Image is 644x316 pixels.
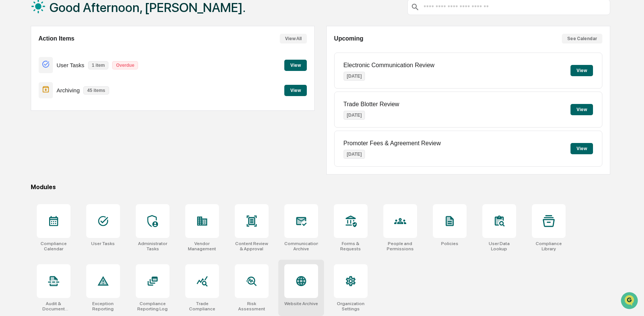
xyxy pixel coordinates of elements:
[284,60,307,71] button: View
[57,87,80,93] p: Archiving
[8,110,14,116] div: 🔎
[570,65,593,76] button: View
[136,301,170,311] div: Compliance Reporting Log
[562,34,602,44] button: See Calendar
[86,301,120,311] div: Exception Reporting
[62,95,93,102] span: Attestations
[5,106,50,119] a: 🔎Data Lookup
[482,241,516,251] div: User Data Lookup
[441,241,458,246] div: Policies
[8,95,14,101] div: 🖐️
[15,109,47,116] span: Data Lookup
[570,104,593,115] button: View
[37,301,71,311] div: Audit & Document Logs
[31,184,610,191] div: Modules
[53,127,91,133] a: Powered byPylon
[344,111,365,120] p: [DATE]
[8,16,137,28] p: How can we help?
[128,60,137,69] button: Start new chat
[51,92,96,105] a: 🗄️Attestations
[334,35,363,42] h2: Upcoming
[284,301,318,306] div: Website Archive
[112,61,138,69] p: Overdue
[75,127,91,133] span: Pylon
[26,57,123,65] div: Start new chat
[284,85,307,96] button: View
[344,72,365,81] p: [DATE]
[344,62,435,69] p: Electronic Communication Review
[136,241,170,251] div: Administrator Tasks
[280,34,307,44] button: View All
[5,92,51,105] a: 🖐️Preclearance
[54,95,60,101] div: 🗄️
[185,301,219,311] div: Trade Compliance
[570,143,593,154] button: View
[15,95,48,102] span: Preclearance
[284,61,307,68] a: View
[284,86,307,93] a: View
[26,65,95,71] div: We're available if you need us!
[620,291,640,311] iframe: Open customer support
[383,241,417,251] div: People and Permissions
[532,241,566,251] div: Compliance Library
[88,61,109,69] p: 1 item
[185,241,219,251] div: Vendor Management
[39,35,75,42] h2: Action Items
[235,301,269,311] div: Risk Assessment
[91,241,115,246] div: User Tasks
[344,150,365,159] p: [DATE]
[334,301,368,311] div: Organization Settings
[284,241,318,251] div: Communications Archive
[8,57,21,71] img: 1746055101610-c473b297-6a78-478c-a979-82029cc54cd1
[57,62,84,68] p: User Tasks
[83,86,109,95] p: 45 items
[235,241,269,251] div: Content Review & Approval
[334,241,368,251] div: Forms & Requests
[344,101,399,108] p: Trade Blotter Review
[344,140,441,147] p: Promoter Fees & Agreement Review
[37,241,71,251] div: Compliance Calendar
